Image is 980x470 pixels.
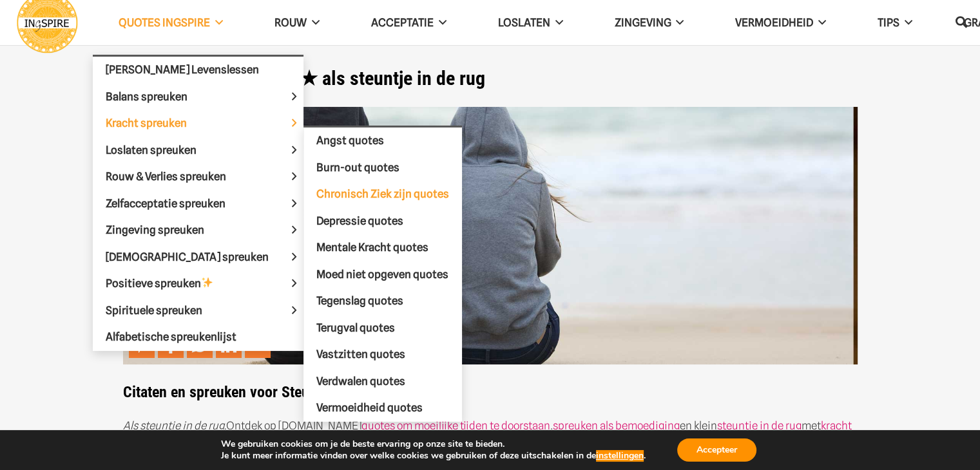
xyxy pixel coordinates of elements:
a: Acceptatie [345,6,472,39]
span: QUOTES INGSPIRE [119,16,210,29]
span: Alfabetische spreukenlijst [106,330,236,343]
span: TIPS [878,16,899,29]
a: QUOTES INGSPIRE [93,6,249,39]
a: Tegenslag quotes [303,288,462,315]
span: Vastzitten quotes [316,348,405,361]
img: Spreuken steuntje in de rug - quotes over steun van ingspire [123,107,858,365]
a: steuntje in de rug [717,419,802,432]
span: Balans spreuken [106,89,209,102]
span: Zingeving spreuken [106,223,226,236]
a: Loslaten spreuken [93,136,303,164]
a: Angst quotes [303,127,462,155]
span: Positieve spreuken [106,277,235,290]
span: Angst quotes [316,134,384,147]
a: quotes om moeilijke tijden te doorstaan [361,419,550,432]
a: VERMOEIDHEID [709,6,852,39]
span: Kracht spreuken [106,117,209,129]
a: Chronisch Ziek zijn quotes [303,181,462,208]
span: Terugval quotes [316,321,395,334]
p: We gebruiken cookies om je de beste ervaring op onze site te bieden. [221,438,646,450]
span: Burn-out quotes [316,160,399,173]
a: Alfabetische spreukenlijst [93,324,303,351]
span: VERMOEIDHEID [735,16,813,29]
button: Accepteer [677,438,756,462]
a: spreuken als bemoediging [553,419,680,432]
a: Balans spreuken [93,83,303,110]
a: Zoeken [948,7,974,38]
a: Verdwalen quotes [303,368,462,395]
img: ✨ [202,277,213,288]
a: Vastzitten quotes [303,341,462,368]
strong: Citaten en spreuken voor Steun [123,107,858,402]
span: Chronisch Ziek zijn quotes [316,187,449,200]
span: Spirituele spreuken [106,303,224,316]
a: [DEMOGRAPHIC_DATA] spreuken [93,243,303,270]
span: Loslaten [498,16,550,29]
span: [PERSON_NAME] Levenslessen [106,63,259,76]
span: Tegenslag quotes [316,294,403,307]
a: Spirituele spreuken [93,297,303,324]
span: Moed niet opgeven quotes [316,267,448,280]
a: Kracht spreuken [93,110,303,137]
a: Mentale Kracht quotes [303,234,462,261]
a: Terugval quotes [303,314,462,341]
button: instellingen [596,450,644,462]
span: Zingeving [614,16,671,29]
a: Moed niet opgeven quotes [303,261,462,288]
span: Rouw & Verlies spreuken [106,170,248,183]
a: Zingeving spreuken [93,217,303,244]
p: Je kunt meer informatie vinden over welke cookies we gebruiken of deze uitschakelen in de . [221,450,646,462]
span: Acceptatie [371,16,434,29]
span: Verdwalen quotes [316,374,405,387]
h1: Citaten steun ★★★★★ als steuntje in de rug [123,67,858,90]
a: Rouw & Verlies spreuken [93,164,303,191]
span: Depressie quotes [316,214,403,227]
span: ROUW [274,16,307,29]
a: Positieve spreuken✨ [93,270,303,297]
a: Zelfacceptatie spreuken [93,190,303,217]
a: TIPS [852,6,938,39]
span: Loslaten spreuken [106,143,218,156]
p: Ontdek op [DOMAIN_NAME] , en klein met recht uit het hart. In onze rubriek kan je spreuken vinden... [123,418,858,450]
a: Vermoeidheid quotes [303,395,462,422]
span: Mentale Kracht quotes [316,241,428,254]
a: Loslaten [472,6,589,39]
a: Depressie quotes [303,207,462,234]
a: Zingeving [588,6,709,39]
span: [DEMOGRAPHIC_DATA] spreuken [106,250,291,263]
span: Vermoeidheid quotes [316,401,423,414]
a: Burn-out quotes [303,154,462,181]
span: Zelfacceptatie spreuken [106,196,247,209]
a: ROUW [249,6,345,39]
a: [PERSON_NAME] Levenslessen [93,57,303,84]
i: Als steuntje in de rug. [123,419,226,432]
